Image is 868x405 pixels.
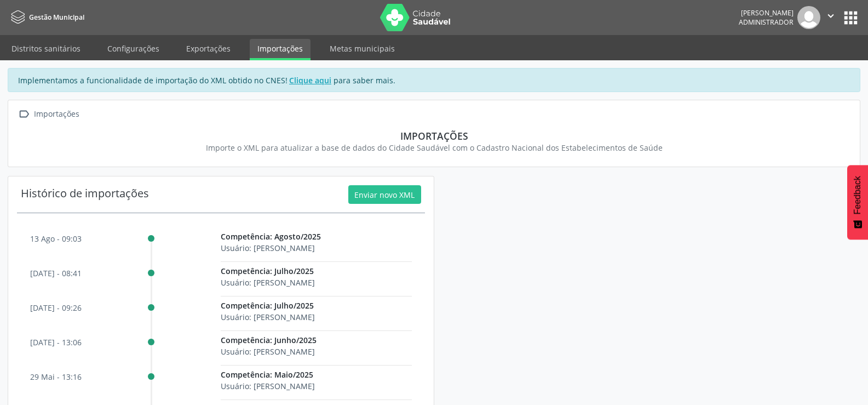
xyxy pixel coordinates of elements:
[24,142,844,153] div: Importe o XML para atualizar a base de dados do Cidade Saudável com o Cadastro Nacional dos Estab...
[221,346,315,357] span: Usuário: [PERSON_NAME]
[221,300,411,311] p: Competência: Julho/2025
[250,39,311,60] a: Importações
[221,265,411,277] p: Competência: Julho/2025
[30,302,82,313] p: [DATE] - 09:26
[322,39,403,58] a: Metas municipais
[820,6,841,29] button: 
[179,39,238,58] a: Exportações
[30,371,82,383] p: 29 mai - 13:16
[221,334,411,346] p: Competência: Junho/2025
[100,39,167,58] a: Configurações
[853,176,863,214] span: Feedback
[221,381,315,391] span: Usuário: [PERSON_NAME]
[797,6,820,29] img: img
[739,8,794,18] div: [PERSON_NAME]
[288,75,334,86] a: Clique aqui
[16,106,32,122] i: 
[21,185,149,204] div: Histórico de importações
[739,18,794,27] span: Administrador
[30,233,82,244] p: 13 ago - 09:03
[30,267,82,279] p: [DATE] - 08:41
[32,106,81,122] div: Importações
[841,8,860,27] button: apps
[29,13,84,22] span: Gestão Municipal
[16,106,81,122] a:  Importações
[221,312,315,322] span: Usuário: [PERSON_NAME]
[30,336,82,348] p: [DATE] - 13:06
[289,75,331,85] u: Clique aqui
[8,68,860,92] div: Implementamos a funcionalidade de importação do XML obtido no CNES! para saber mais.
[847,165,868,239] button: Feedback - Mostrar pesquisa
[221,243,315,253] span: Usuário: [PERSON_NAME]
[348,185,421,204] button: Enviar novo XML
[24,130,844,142] div: Importações
[4,39,88,58] a: Distritos sanitários
[221,277,315,288] span: Usuário: [PERSON_NAME]
[8,8,84,26] a: Gestão Municipal
[825,10,837,22] i: 
[221,231,411,242] p: Competência: Agosto/2025
[221,369,411,380] p: Competência: Maio/2025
